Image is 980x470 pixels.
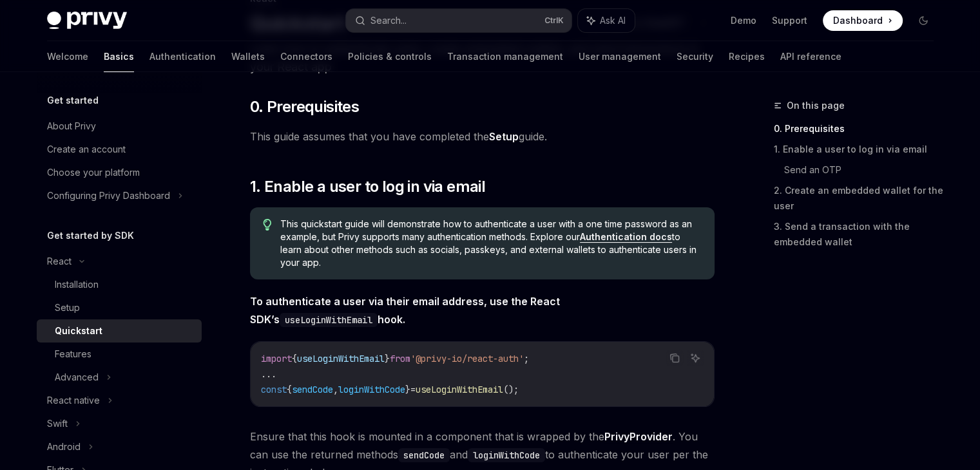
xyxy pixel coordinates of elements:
[370,13,407,28] div: Search...
[280,313,378,327] code: useLoginWithEmail
[37,138,202,161] a: Create an account
[47,254,72,269] div: React
[348,41,432,72] a: Policies & controls
[772,14,807,27] a: Support
[687,350,704,366] button: Ask AI
[579,41,661,72] a: User management
[263,219,272,230] svg: Tip
[287,384,292,395] span: {
[250,295,560,326] strong: To authenticate a user via their email address, use the React SDK’s hook.
[47,41,88,72] a: Welcome
[774,118,944,139] a: 0. Prerequisites
[489,130,519,144] a: Setup
[37,161,202,184] a: Choose your platform
[149,41,216,72] a: Authentication
[47,118,96,134] div: About Privy
[780,41,841,72] a: API reference
[47,93,99,108] h5: Get started
[410,384,416,395] span: =
[729,41,765,72] a: Recipes
[774,216,944,252] a: 3. Send a transaction with the embedded wallet
[250,127,715,146] span: This guide assumes that you have completed the guide.
[784,160,944,180] a: Send an OTP
[787,98,845,113] span: On this page
[47,12,127,30] img: dark logo
[55,370,99,385] div: Advanced
[416,384,503,395] span: useLoginWithEmail
[37,319,202,343] a: Quickstart
[55,346,91,362] div: Features
[578,9,635,32] button: Ask AI
[47,439,81,455] div: Android
[823,10,903,31] a: Dashboard
[37,343,202,366] a: Features
[104,41,134,72] a: Basics
[37,296,202,319] a: Setup
[47,188,170,203] div: Configuring Privy Dashboard
[666,350,683,366] button: Copy the contents from the code block
[468,448,545,462] code: loginWithCode
[410,353,524,364] span: '@privy-io/react-auth'
[280,218,701,269] span: This quickstart guide will demonstrate how to authenticate a user with a one time password as an ...
[231,41,265,72] a: Wallets
[677,41,713,72] a: Security
[261,368,276,380] span: ...
[37,115,202,138] a: About Privy
[604,430,673,444] a: PrivyProvider
[55,323,102,339] div: Quickstart
[913,10,934,31] button: Toggle dark mode
[338,384,405,395] span: loginWithCode
[47,165,140,180] div: Choose your platform
[333,384,338,395] span: ,
[346,9,572,32] button: Search...CtrlK
[385,353,390,364] span: }
[250,97,359,117] span: 0. Prerequisites
[447,41,563,72] a: Transaction management
[833,14,883,27] span: Dashboard
[55,300,80,315] div: Setup
[47,142,126,157] div: Create an account
[261,384,287,395] span: const
[503,384,519,395] span: ();
[47,393,100,408] div: React native
[600,14,626,27] span: Ask AI
[47,228,134,243] h5: Get started by SDK
[544,15,564,26] span: Ctrl K
[297,353,385,364] span: useLoginWithEmail
[731,14,756,27] a: Demo
[580,231,672,243] a: Authentication docs
[524,353,529,364] span: ;
[292,353,297,364] span: {
[292,384,333,395] span: sendCode
[47,416,68,431] div: Swift
[261,353,292,364] span: import
[774,139,944,160] a: 1. Enable a user to log in via email
[250,176,485,197] span: 1. Enable a user to log in via email
[37,273,202,296] a: Installation
[405,384,410,395] span: }
[390,353,410,364] span: from
[280,41,332,72] a: Connectors
[398,448,450,462] code: sendCode
[55,277,99,292] div: Installation
[774,180,944,216] a: 2. Create an embedded wallet for the user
